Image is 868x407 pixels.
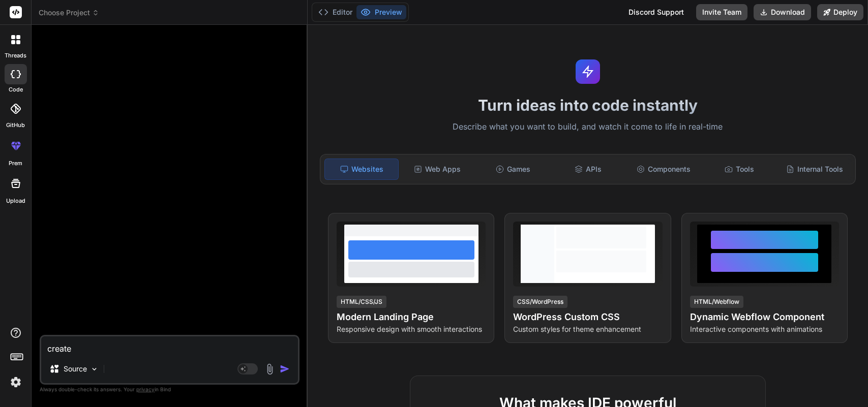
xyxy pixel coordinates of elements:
label: threads [5,51,26,60]
button: Deploy [817,4,863,20]
button: Editor [314,5,356,19]
p: Custom styles for theme enhancement [513,324,662,334]
div: HTML/Webflow [690,296,743,308]
img: icon [280,364,290,374]
div: Tools [702,159,775,180]
h1: Turn ideas into code instantly [314,96,862,114]
img: Pick Models [90,365,99,373]
span: privacy [136,386,155,392]
label: Upload [6,197,25,205]
p: Responsive design with smooth interactions [337,324,486,334]
label: GitHub [6,121,25,130]
textarea: create [41,336,298,355]
button: Invite Team [696,4,747,20]
p: Source [64,364,87,374]
div: Web Apps [401,159,474,180]
p: Describe what you want to build, and watch it come to life in real-time [314,120,862,134]
div: APIs [552,159,625,180]
img: attachment [264,363,276,375]
div: Discord Support [622,4,690,20]
div: Internal Tools [778,159,851,180]
div: HTML/CSS/JS [337,296,386,308]
button: Preview [356,5,406,19]
p: Interactive components with animations [690,324,839,334]
label: prem [9,159,22,168]
p: Always double-check its answers. Your in Bind [40,385,300,394]
h4: Dynamic Webflow Component [690,310,839,324]
div: CSS/WordPress [513,296,567,308]
span: Choose Project [39,8,99,18]
button: Download [754,4,811,20]
div: Components [627,159,700,180]
img: settings [7,373,24,391]
h4: WordPress Custom CSS [513,310,662,324]
label: code [9,85,23,94]
div: Games [476,159,549,180]
div: Websites [324,159,399,180]
h4: Modern Landing Page [337,310,486,324]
